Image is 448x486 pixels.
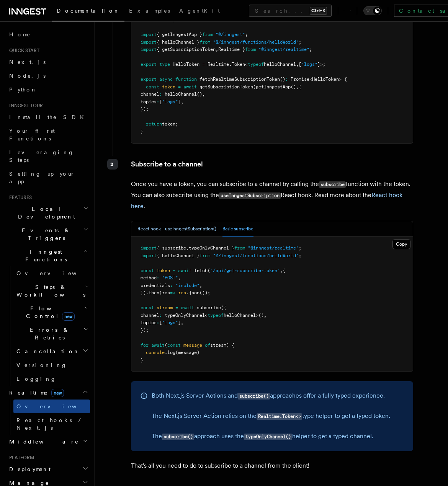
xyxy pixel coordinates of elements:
[13,358,90,372] a: Versioning
[157,275,159,281] span: :
[232,62,245,67] span: Token
[296,84,299,90] span: ,
[157,305,173,310] span: stream
[13,302,90,323] button: Flow Controlnew
[165,313,205,318] span: typeOnlyChannel
[245,32,248,37] span: ;
[157,268,170,273] span: token
[202,32,213,37] span: from
[299,245,301,251] span: ;
[219,192,281,199] code: useInngestSubscription
[6,202,90,223] button: Local Development
[178,99,181,104] span: ]
[9,114,88,120] span: Install the SDK
[299,84,301,90] span: {
[310,7,327,15] kbd: Ctrl+K
[175,283,199,288] span: "include"
[157,245,186,251] span: { subscribe
[141,275,157,281] span: method
[152,390,390,401] p: Both Next.js Server Actions and approaches offer a fully typed experience.
[146,121,162,127] span: return
[264,313,267,318] span: ,
[16,403,95,409] span: Overview
[197,91,202,97] span: ()
[165,342,167,348] span: (
[13,283,85,298] span: Steps & Workflows
[245,62,248,67] span: <
[183,342,202,348] span: message
[6,435,90,448] button: Middleware
[199,39,210,45] span: from
[175,350,199,355] span: (message)
[146,84,159,90] span: const
[152,431,390,442] p: The approach uses the helper to get a typed channel.
[141,47,157,52] span: import
[179,8,220,14] span: AgentKit
[6,103,43,109] span: Inngest tour
[280,268,283,273] span: ,
[9,73,46,79] span: Node.js
[6,386,90,400] button: Realtimenew
[6,400,90,435] div: Realtimenew
[181,320,183,325] span: ,
[157,47,216,52] span: { getSubscriptionToken
[248,62,264,67] span: typeof
[9,171,75,184] span: Setting up your app
[162,84,175,90] span: token
[137,221,216,237] button: React hook - useInngestSubscription()
[13,266,90,280] a: Overview
[131,460,413,471] p: That's all you need to do to subscribe to a channel from the client!
[6,227,83,242] span: Events & Triggers
[6,83,90,96] a: Python
[283,268,285,273] span: {
[141,245,157,251] span: import
[6,110,90,124] a: Install the SDK
[6,124,90,145] a: Your first Functions
[291,84,296,90] span: ()
[256,84,291,90] span: getInngestApp
[6,205,83,220] span: Local Development
[245,47,256,52] span: from
[13,372,90,386] a: Logging
[208,268,210,273] span: (
[210,342,234,348] span: stream) {
[13,347,80,355] span: Cancellation
[175,305,178,310] span: =
[131,179,413,212] p: Once you have a token, you can subscribe to a channel by calling the function with the token. You...
[6,438,79,445] span: Middleware
[221,305,226,310] span: ({
[9,86,37,93] span: Python
[213,39,299,45] span: "@/inngest/functions/helloWorld"
[141,106,149,112] span: });
[152,411,390,422] p: The Next.js Server Action relies on the type helper to get a typed token.
[131,159,413,170] p: Subscribe to a channel
[199,290,210,295] span: ());
[6,455,34,461] span: Platform
[159,290,170,295] span: (res
[186,290,199,295] span: .json
[13,326,83,341] span: Errors & Retries
[165,91,197,97] span: helloChannel
[151,342,165,348] span: await
[162,121,178,127] span: token;
[173,268,175,273] span: =
[186,245,189,251] span: ,
[162,434,194,440] code: subscribe()
[253,84,256,90] span: (
[222,221,253,237] button: Basic subscribe
[199,283,202,288] span: ,
[291,77,309,82] span: Promise
[167,342,181,348] span: const
[6,223,90,245] button: Events & Triggers
[141,357,143,363] span: }
[141,320,157,325] span: topics
[13,323,90,344] button: Errors & Retries
[319,181,346,188] code: subscribe
[162,99,178,104] span: "logs"
[13,344,90,358] button: Cancellation
[258,47,309,52] span: "@inngest/realtime"
[141,253,157,258] span: import
[16,376,56,382] span: Logging
[141,77,157,82] span: export
[178,84,181,90] span: =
